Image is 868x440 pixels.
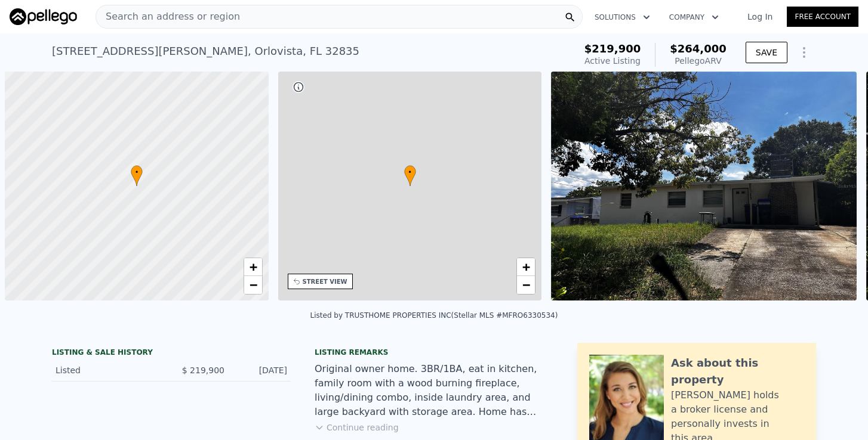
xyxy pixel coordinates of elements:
button: Continue reading [315,422,399,433]
div: LISTING & SALE HISTORY [52,348,291,360]
button: Solutions [585,7,660,28]
a: Zoom out [517,276,535,294]
div: • [131,165,143,186]
div: [STREET_ADDRESS][PERSON_NAME] , Orlovista , FL 32835 [52,43,359,60]
div: [DATE] [234,364,287,376]
a: Free Account [787,7,858,27]
span: Search an address or region [96,10,240,24]
div: • [404,165,416,186]
div: Original owner home. 3BR/1BA, eat in kitchen, family room with a wood burning fireplace, living/d... [315,362,553,419]
span: • [404,167,416,178]
span: − [249,277,257,292]
div: Listed [56,364,162,376]
span: Active Listing [584,56,641,66]
span: • [131,167,143,178]
a: Log In [733,11,787,23]
a: Zoom in [517,258,535,276]
div: Ask about this property [671,355,804,388]
span: $264,000 [670,42,727,55]
a: Zoom out [244,276,262,294]
button: Show Options [792,41,816,64]
span: − [522,277,530,292]
button: SAVE [746,42,787,63]
div: Listed by TRUSTHOME PROPERTIES INC (Stellar MLS #MFRO6330534) [310,311,558,320]
a: Zoom in [244,258,262,276]
span: + [522,259,530,274]
img: Pellego [10,8,77,25]
img: Sale: 167266221 Parcel: 47369102 [551,72,857,300]
div: STREET VIEW [303,277,347,286]
button: Company [660,7,728,28]
span: + [249,259,257,274]
div: Pellego ARV [670,55,727,67]
span: $ 219,900 [182,365,224,375]
span: $219,900 [584,42,641,55]
div: Listing remarks [315,348,553,357]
